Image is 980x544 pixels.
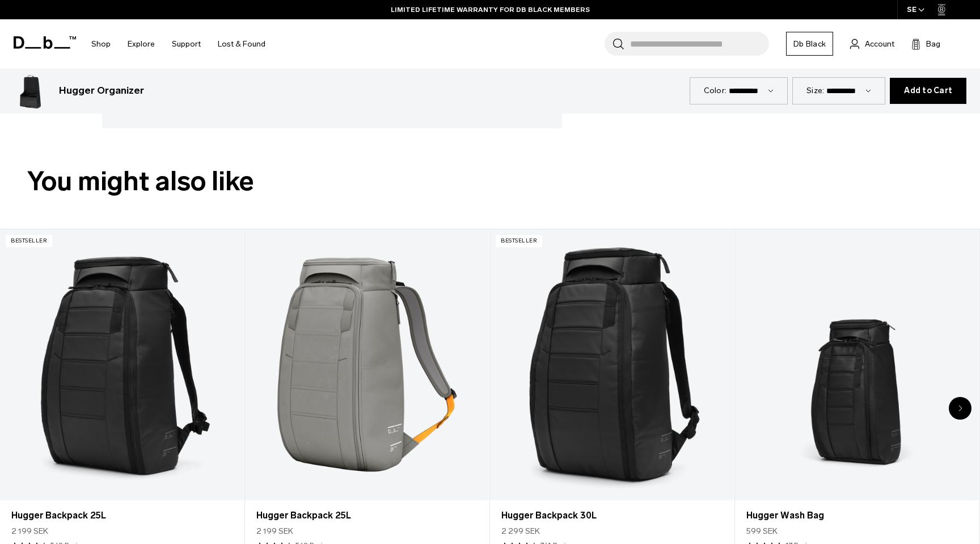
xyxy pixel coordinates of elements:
[59,83,144,98] h3: Hugger Organizer
[806,85,824,97] label: Size:
[14,73,50,109] img: Hugger Organizer Black Out
[91,24,111,64] a: Shop
[911,37,940,51] button: Bag
[83,19,274,69] nav: Main Navigation
[501,525,540,537] span: 2 299 SEK
[949,397,971,420] div: Next slide
[850,37,894,51] a: Account
[735,229,979,501] a: Hugger Wash Bag
[128,24,155,64] a: Explore
[391,5,590,15] a: LIMITED LIFETIME WARRANTY FOR DB BLACK MEMBERS
[926,38,940,50] span: Bag
[746,509,968,522] a: Hugger Wash Bag
[245,229,489,501] a: Hugger Backpack 25L
[496,235,542,247] p: Bestseller
[865,38,894,50] span: Account
[746,525,778,537] span: 599 SEK
[786,32,833,56] a: Db Black
[27,161,953,202] h2: You might also like
[256,509,478,522] a: Hugger Backpack 25L
[6,235,52,247] p: Bestseller
[890,78,966,104] button: Add to Cart
[11,525,48,537] span: 2 199 SEK
[11,509,233,522] a: Hugger Backpack 25L
[490,229,734,501] a: Hugger Backpack 30L
[218,24,265,64] a: Lost & Found
[704,85,727,97] label: Color:
[501,509,723,522] a: Hugger Backpack 30L
[172,24,201,64] a: Support
[904,86,952,95] span: Add to Cart
[256,525,293,537] span: 2 199 SEK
